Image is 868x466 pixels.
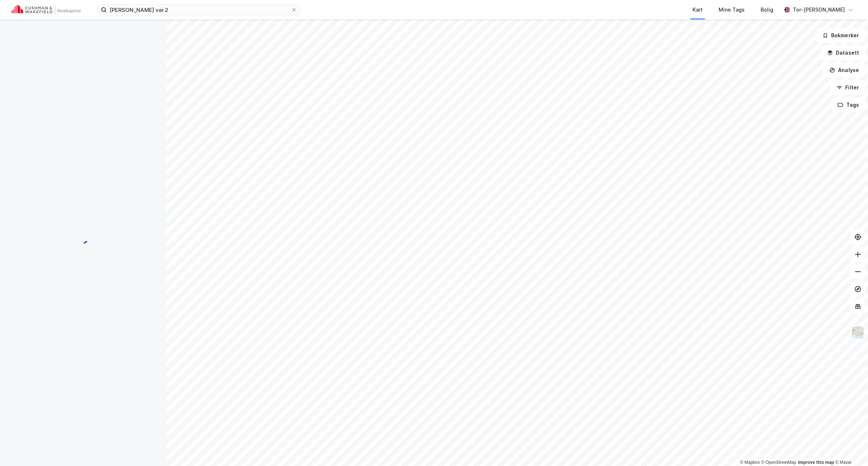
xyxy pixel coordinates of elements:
[831,98,865,112] button: Tags
[77,233,89,244] img: spinner.a6d8c91a73a9ac5275cf975e30b51cfb.svg
[107,4,291,15] input: Søk på adresse, matrikkel, gårdeiere, leietakere eller personer
[740,460,760,465] a: Mapbox
[719,5,745,14] div: Mine Tags
[761,460,796,465] a: OpenStreetMap
[821,46,865,60] button: Datasett
[793,5,845,14] div: Tor-[PERSON_NAME]
[761,5,773,14] div: Bolig
[798,460,834,465] a: Improve this map
[12,5,80,15] img: cushman-wakefield-realkapital-logo.202ea83816669bd177139c58696a8fa1.svg
[830,80,865,95] button: Filter
[832,431,868,466] iframe: Chat Widget
[832,431,868,466] div: Kontrollprogram for chat
[693,5,703,14] div: Kart
[823,63,865,77] button: Analyse
[851,326,865,339] img: Z
[816,28,865,43] button: Bokmerker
